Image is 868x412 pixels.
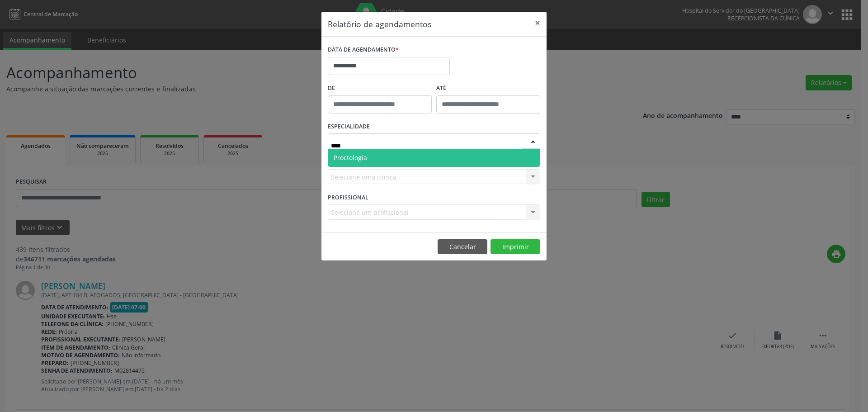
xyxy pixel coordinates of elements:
button: Close [528,12,547,34]
label: ESPECIALIDADE [328,120,370,134]
label: DATA DE AGENDAMENTO [328,43,399,57]
h5: Relatório de agendamentos [328,18,431,30]
button: Cancelar [438,239,487,255]
span: Proctologia [334,153,367,162]
label: PROFISSIONAL [328,190,368,204]
label: ATÉ [436,81,540,95]
button: Imprimir [491,239,540,255]
label: De [328,81,432,95]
